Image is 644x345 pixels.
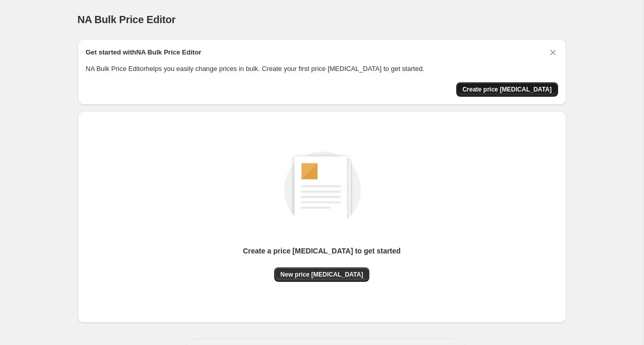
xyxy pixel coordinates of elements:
[462,85,552,94] span: Create price [MEDICAL_DATA]
[86,64,558,74] p: NA Bulk Price Editor helps you easily change prices in bulk. Create your first price [MEDICAL_DAT...
[280,270,363,279] span: New price [MEDICAL_DATA]
[274,267,369,282] button: New price [MEDICAL_DATA]
[548,47,558,58] button: Dismiss card
[78,14,176,25] span: NA Bulk Price Editor
[243,246,401,256] p: Create a price [MEDICAL_DATA] to get started
[456,82,558,97] button: Create price change job
[86,47,202,58] h2: Get started with NA Bulk Price Editor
